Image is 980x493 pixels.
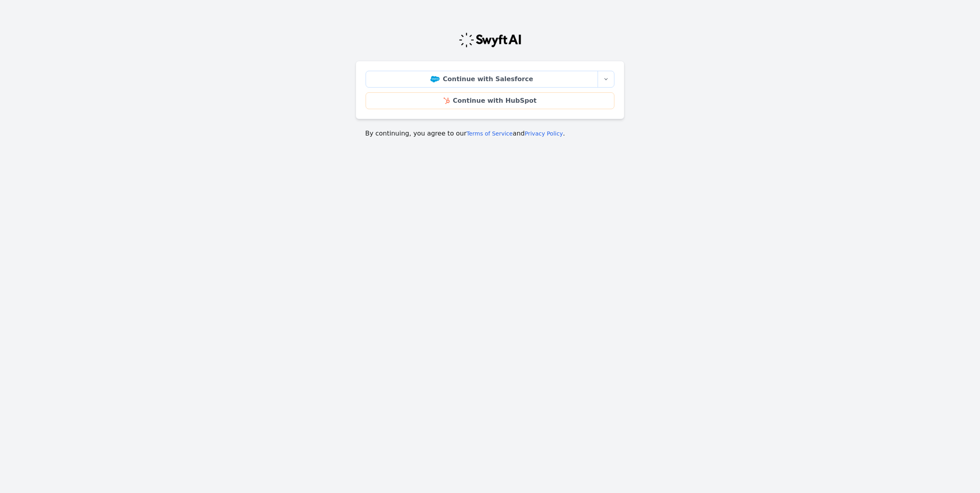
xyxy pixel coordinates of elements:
[466,130,512,137] a: Terms of Service
[365,129,615,138] p: By continuing, you agree to our and .
[366,92,614,109] a: Continue with HubSpot
[525,130,563,137] a: Privacy Policy
[444,98,450,104] img: HubSpot
[458,32,522,48] img: Swyft Logo
[430,76,440,82] img: Salesforce
[366,71,598,88] a: Continue with Salesforce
